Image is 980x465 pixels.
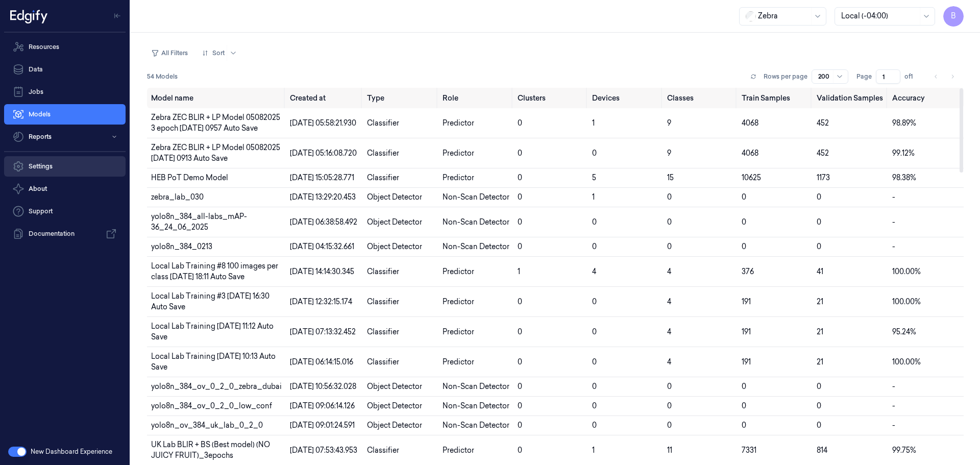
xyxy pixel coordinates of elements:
[367,382,422,391] span: Object Detector
[817,173,830,182] span: 1173
[109,8,126,24] button: Toggle Navigation
[518,267,520,276] span: 1
[592,357,597,366] span: 0
[813,88,889,108] th: Validation Samples
[817,118,829,128] span: 452
[4,201,126,222] a: Support
[588,88,663,108] th: Devices
[151,382,282,391] span: yolo8n_384_ov_0_2_0_zebra_dubai
[667,382,672,391] span: 0
[151,440,270,460] span: UK Lab BLIR + BS (Best model) (NO JUICY FRUIT)_3epochs
[592,401,597,410] span: 0
[367,118,399,128] span: Classifier
[290,149,357,158] span: [DATE] 05:16:08.720
[290,401,355,410] span: [DATE] 09:06:14.126
[290,327,356,336] span: [DATE] 07:13:32.452
[367,357,399,366] span: Classifier
[151,212,247,232] span: yolo8n_384_all-labs_mAP-36_24_06_2025
[667,217,672,227] span: 0
[742,401,746,410] span: 0
[742,297,751,306] span: 191
[892,242,895,251] span: -
[518,217,522,227] span: 0
[290,217,357,227] span: [DATE] 06:38:58.492
[943,6,964,27] button: B
[518,357,522,366] span: 0
[742,192,746,202] span: 0
[892,118,916,128] span: 98.89%
[892,173,916,182] span: 98.38%
[151,173,228,182] span: HEB PoT Demo Model
[443,382,509,391] span: Non-Scan Detector
[4,179,126,199] button: About
[592,149,597,158] span: 0
[667,401,672,410] span: 0
[438,88,514,108] th: Role
[667,446,672,455] span: 11
[4,37,126,57] a: Resources
[742,242,746,251] span: 0
[892,421,895,430] span: -
[151,421,263,430] span: yolo8n_ov_384_uk_lab_0_2_0
[443,118,474,128] span: Predictor
[151,242,212,251] span: yolo8n_384_0213
[592,173,596,182] span: 5
[4,224,126,244] a: Documentation
[663,88,738,108] th: Classes
[290,382,356,391] span: [DATE] 10:56:32.028
[290,192,356,202] span: [DATE] 13:29:20.453
[667,327,671,336] span: 4
[667,267,671,276] span: 4
[592,382,597,391] span: 0
[592,421,597,430] span: 0
[742,173,761,182] span: 10625
[443,242,509,251] span: Non-Scan Detector
[4,59,126,80] a: Data
[290,421,355,430] span: [DATE] 09:01:24.591
[151,401,272,410] span: yolo8n_384_ov_0_2_0_low_conf
[892,401,895,410] span: -
[817,192,821,202] span: 0
[4,104,126,125] a: Models
[888,88,964,108] th: Accuracy
[367,173,399,182] span: Classifier
[151,261,278,281] span: Local Lab Training #8 100 images per class [DATE] 18:11 Auto Save
[290,267,354,276] span: [DATE] 14:14:30.345
[443,192,509,202] span: Non-Scan Detector
[592,242,597,251] span: 0
[151,352,276,372] span: Local Lab Training [DATE] 10:13 Auto Save
[892,382,895,391] span: -
[817,217,821,227] span: 0
[764,72,807,81] p: Rows per page
[443,149,474,158] span: Predictor
[742,149,758,158] span: 4068
[367,242,422,251] span: Object Detector
[892,357,921,366] span: 100.00%
[290,242,354,251] span: [DATE] 04:15:32.661
[367,446,399,455] span: Classifier
[742,217,746,227] span: 0
[443,173,474,182] span: Predictor
[592,327,597,336] span: 0
[443,357,474,366] span: Predictor
[518,173,522,182] span: 0
[667,297,671,306] span: 4
[742,357,751,366] span: 191
[147,72,178,81] span: 54 Models
[147,45,192,61] button: All Filters
[513,88,588,108] th: Clusters
[443,401,509,410] span: Non-Scan Detector
[856,72,872,81] span: Page
[742,382,746,391] span: 0
[367,327,399,336] span: Classifier
[667,357,671,366] span: 4
[742,446,756,455] span: 7331
[367,217,422,227] span: Object Detector
[151,192,204,202] span: zebra_lab_030
[817,401,821,410] span: 0
[742,118,758,128] span: 4068
[817,149,829,158] span: 452
[443,327,474,336] span: Predictor
[892,192,895,202] span: -
[151,291,269,311] span: Local Lab Training #3 [DATE] 16:30 Auto Save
